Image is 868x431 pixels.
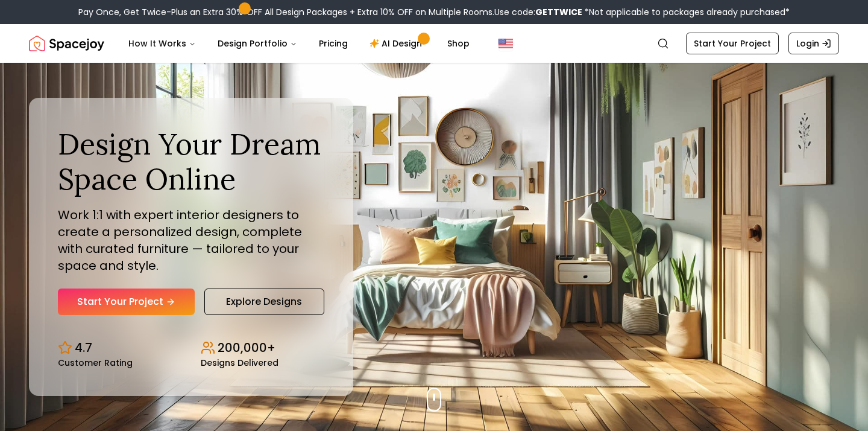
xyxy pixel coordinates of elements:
p: 200,000+ [218,339,275,356]
small: Customer Rating [58,359,133,367]
b: GETTWICE [535,6,582,18]
img: United States [498,36,513,51]
h1: Design Your Dream Space Online [58,127,324,196]
a: Shop [438,31,479,56]
a: Login [788,33,839,54]
nav: Global [29,24,839,63]
small: Designs Delivered [201,359,278,367]
nav: Main [119,31,479,56]
a: Start Your Project [686,33,779,54]
p: 4.7 [75,339,92,356]
span: *Not applicable to packages already purchased* [582,6,790,18]
div: Design stats [58,330,324,367]
div: Pay Once, Get Twice-Plus an Extra 30% OFF All Design Packages + Extra 10% OFF on Multiple Rooms. [78,6,790,18]
button: How It Works [119,31,206,56]
a: Explore Designs [204,289,324,315]
p: Work 1:1 with expert interior designers to create a personalized design, complete with curated fu... [58,206,324,274]
button: Design Portfolio [208,31,307,56]
img: Spacejoy Logo [29,31,104,56]
a: Pricing [309,31,357,56]
span: Use code: [494,6,582,18]
a: Start Your Project [58,289,195,315]
a: AI Design [360,31,435,56]
a: Spacejoy [29,31,104,56]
